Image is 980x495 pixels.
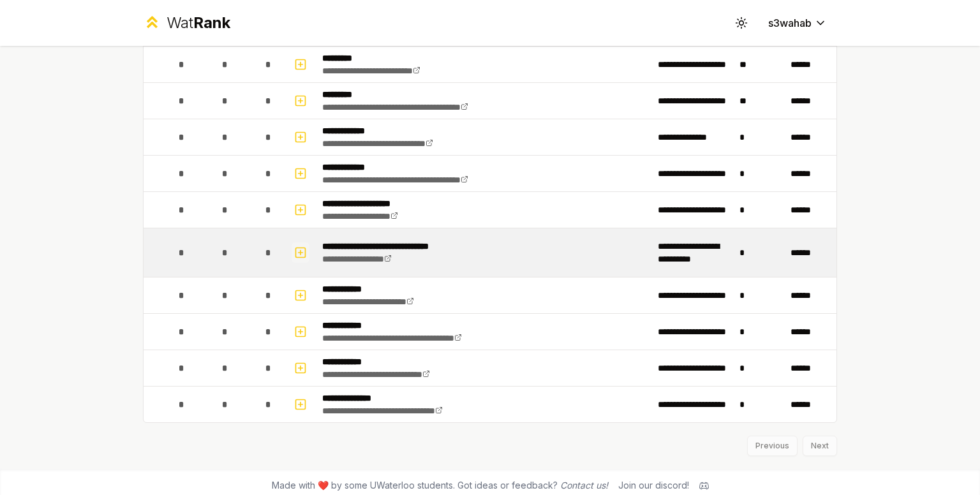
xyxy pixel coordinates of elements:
[167,13,230,33] div: Wat
[143,13,230,33] a: WatRank
[758,11,837,34] button: s3wahab
[768,15,812,31] span: s3wahab
[193,13,230,32] span: Rank
[272,479,608,492] span: Made with ❤️ by some UWaterloo students. Got ideas or feedback?
[618,479,689,492] div: Join our discord!
[560,480,608,491] a: Contact us!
